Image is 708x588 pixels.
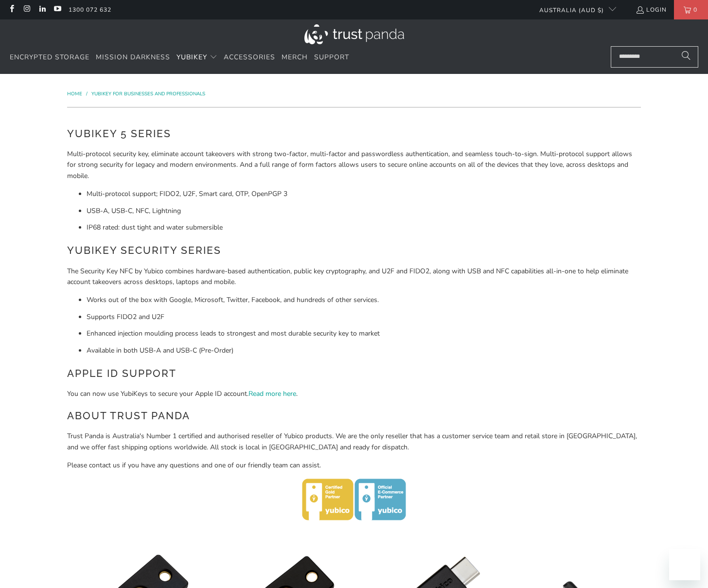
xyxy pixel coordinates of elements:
[87,189,641,199] li: Multi-protocol support; FIDO2, U2F, Smart card, OTP, OpenPGP 3
[67,149,641,181] p: Multi-protocol security key, eliminate account takeovers with strong two-factor, multi-factor and...
[10,53,89,62] span: Encrypted Storage
[53,6,61,14] a: Trust Panda Australia on YouTube
[67,389,641,399] p: You can now use YubiKeys to secure your Apple ID account. .
[86,90,88,97] span: /
[67,243,641,258] h2: YubiKey Security Series
[67,90,84,97] a: Home
[67,460,641,471] p: Please contact us if you have any questions and one of our friendly team can assist.
[69,4,111,15] a: 1300 072 632
[87,328,641,339] li: Enhanced injection moulding process leads to strongest and most durable security key to market
[7,6,16,14] a: Trust Panda Australia on Facebook
[314,46,349,69] a: Support
[38,6,46,14] a: Trust Panda Australia on LinkedIn
[10,46,349,69] nav: Translation missing: en.navigation.header.main_nav
[87,222,641,233] li: IP68 rated: dust tight and water submersible
[611,46,698,68] input: Search...
[96,53,170,62] span: Mission Darkness
[67,431,641,453] p: Trust Panda is Australia's Number 1 certified and authorised reseller of Yubico products. We are ...
[224,46,275,69] a: Accessories
[87,345,641,356] li: Available in both USB-A and USB-C (Pre-Order)
[96,46,170,69] a: Mission Darkness
[10,46,89,69] a: Encrypted Storage
[636,4,667,15] a: Login
[22,6,31,14] a: Trust Panda Australia on Instagram
[67,126,641,142] h2: YubiKey 5 Series
[91,90,205,97] a: YubiKey for Businesses and Professionals
[67,408,641,424] h2: About Trust Panda
[282,53,308,62] span: Merch
[282,46,308,69] a: Merch
[67,366,641,381] h2: Apple ID Support
[177,53,207,62] span: YubiKey
[87,295,641,305] li: Works out of the box with Google, Microsoft, Twitter, Facebook, and hundreds of other services.
[67,266,641,288] p: The Security Key NFC by Yubico combines hardware-based authentication, public key cryptography, a...
[224,53,275,62] span: Accessories
[87,206,641,216] li: USB-A, USB-C, NFC, Lightning
[304,24,404,44] img: Trust Panda Australia
[314,53,349,62] span: Support
[177,46,217,69] summary: YubiKey
[674,46,698,68] button: Search
[248,389,296,398] a: Read more here
[67,90,82,97] span: Home
[669,549,700,580] iframe: Button to launch messaging window
[87,312,641,322] li: Supports FIDO2 and U2F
